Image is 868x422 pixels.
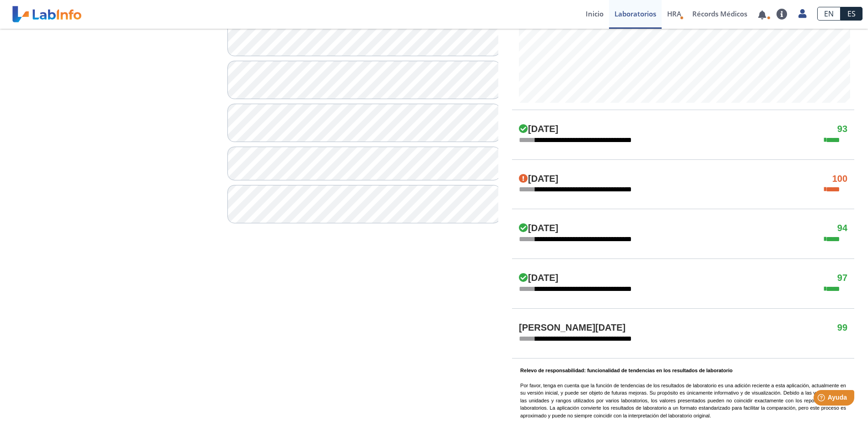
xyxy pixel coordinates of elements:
[832,174,847,185] h4: 100
[519,273,558,284] h4: [DATE]
[837,273,847,284] h4: 97
[817,7,841,21] a: EN
[837,223,847,234] h4: 94
[519,124,558,135] h4: [DATE]
[520,368,733,373] b: Relevo de responsabilidad: funcionalidad de tendencias en los resultados de laboratorio
[787,386,858,412] iframe: Help widget launcher
[841,7,863,21] a: ES
[667,9,681,18] span: HRA
[519,174,558,185] h4: [DATE]
[519,322,625,333] h4: [PERSON_NAME][DATE]
[837,322,847,333] h4: 99
[519,223,558,234] h4: [DATE]
[837,124,847,135] h4: 93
